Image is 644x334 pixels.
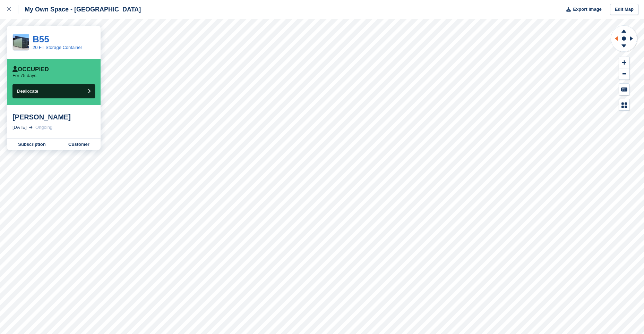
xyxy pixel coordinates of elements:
p: For 75 days [12,73,36,78]
button: Map Legend [619,99,629,111]
img: arrow-right-light-icn-cde0832a797a2874e46488d9cf13f60e5c3a73dbe684e267c42b8395dfbc2abf.svg [29,126,33,129]
button: Keyboard Shortcuts [619,84,629,95]
a: B55 [33,34,49,44]
button: Deallocate [12,84,95,98]
div: [DATE] [12,124,27,131]
div: My Own Space - [GEOGRAPHIC_DATA] [18,5,141,14]
img: CSS_Pricing_20ftContainer_683x683.jpg [13,34,29,50]
a: 20 FT Storage Container [33,45,82,50]
a: Customer [57,139,101,150]
div: [PERSON_NAME] [12,113,95,121]
div: Occupied [12,66,49,73]
a: Subscription [7,139,57,150]
span: Export Image [573,6,601,13]
button: Export Image [562,4,602,15]
button: Zoom In [619,57,629,68]
div: Ongoing [35,124,52,131]
button: Zoom Out [619,68,629,80]
span: Deallocate [17,89,38,94]
a: Edit Map [610,4,638,15]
